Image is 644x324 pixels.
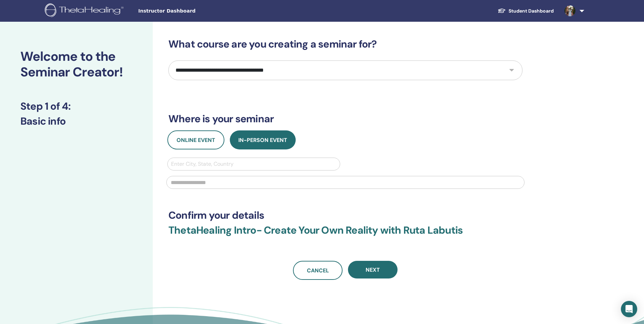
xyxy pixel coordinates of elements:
a: Student Dashboard [492,5,559,17]
div: Open Intercom Messenger [621,301,637,317]
span: Online Event [177,137,215,144]
button: Next [348,261,398,278]
h3: Step 1 of 4 : [20,100,132,112]
span: Instructor Dashboard [138,7,240,15]
h3: Basic info [20,115,132,127]
img: logo.png [45,3,126,19]
span: In-Person Event [238,137,287,144]
h3: Where is your seminar [168,113,522,125]
h3: Confirm your details [168,209,522,221]
a: Cancel [293,261,343,280]
img: default.jpg [565,5,575,16]
button: Online Event [167,130,224,149]
span: Next [366,266,380,273]
h3: ThetaHealing Intro- Create Your Own Reality with Ruta Labutis [168,224,522,245]
button: In-Person Event [230,130,296,149]
h2: Welcome to the Seminar Creator! [20,49,132,80]
h3: What course are you creating a seminar for? [168,38,522,50]
img: graduation-cap-white.svg [498,8,506,14]
span: Cancel [307,267,329,274]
